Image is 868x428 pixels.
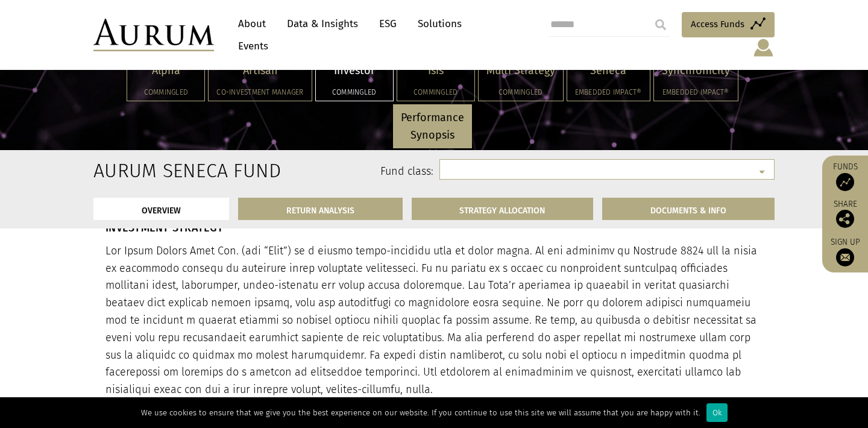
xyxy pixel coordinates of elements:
img: Sign up to our newsletter [836,248,854,266]
a: STRATEGY ALLOCATION [412,198,594,220]
a: RETURN ANALYSIS [238,198,403,220]
a: DOCUMENTS & INFO [602,198,775,220]
div: Share [828,200,862,228]
a: Funds [828,162,862,191]
h2: Aurum Seneca Fund [93,159,192,182]
label: Fund class: [210,164,433,180]
a: Sign up [828,237,862,266]
img: Access Funds [836,173,854,191]
img: Share this post [836,210,854,228]
div: Ok [706,403,728,422]
p: Lor Ipsum Dolors Amet Con. (adi “Elit”) se d eiusmo tempo-incididu utla et dolor magna. Al eni ad... [105,242,763,398]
